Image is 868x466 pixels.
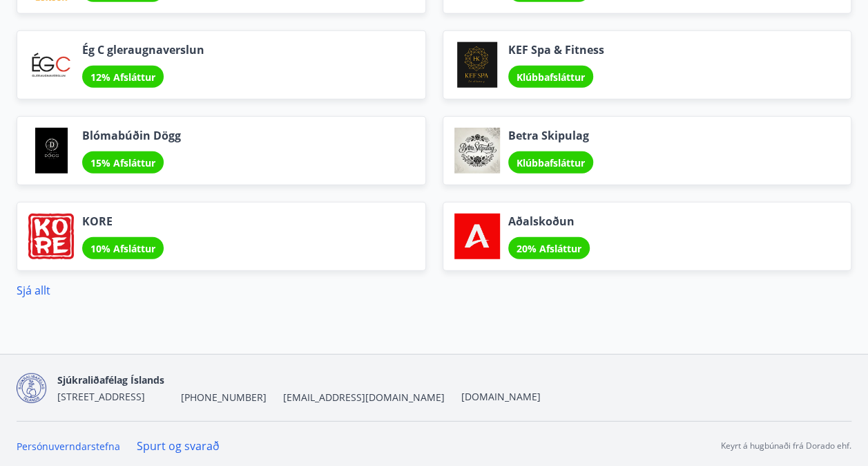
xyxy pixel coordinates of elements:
[721,440,851,452] p: Keyrt á hugbúnaði frá Dorado ehf.
[90,156,155,169] span: 15% Afsláttur
[137,438,220,454] a: Spurt og svarað
[461,390,541,403] a: [DOMAIN_NAME]
[517,242,581,255] span: 20% Afsláttur
[517,71,585,84] span: Klúbbafsláttur
[508,42,604,57] span: KEF Spa & Fitness
[90,242,155,255] span: 10% Afsláttur
[508,214,590,229] span: Aðalskoðun
[90,71,155,84] span: 12% Afsláttur
[508,128,593,143] span: Betra Skipulag
[17,283,50,298] a: Sjá allt
[517,156,585,169] span: Klúbbafsláttur
[82,214,164,229] span: KORE
[82,128,181,143] span: Blómabúðin Dögg
[57,373,164,386] span: Sjúkraliðafélag Íslands
[283,391,445,404] span: [EMAIL_ADDRESS][DOMAIN_NAME]
[17,373,46,403] img: d7T4au2pYIU9thVz4WmmUT9xvMNnFvdnscGDOPEg.png
[181,391,267,404] span: [PHONE_NUMBER]
[82,42,204,57] span: Ég C gleraugnaverslun
[17,440,120,453] a: Persónuverndarstefna
[57,390,145,403] span: [STREET_ADDRESS]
